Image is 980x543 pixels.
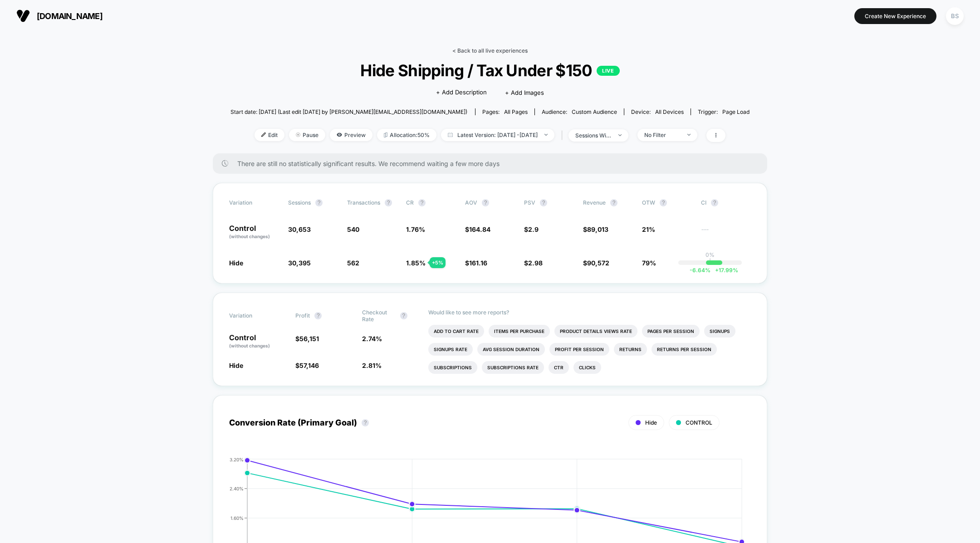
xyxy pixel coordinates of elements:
[690,267,710,274] span: -6.64 %
[261,132,266,137] img: edit
[549,343,609,356] li: Profit Per Session
[597,66,619,76] p: LIVE
[549,361,569,374] li: Ctr
[406,259,426,267] span: 1.85 %
[288,199,311,206] span: Sessions
[711,199,718,206] button: ?
[288,259,311,267] span: 30,395
[489,325,550,338] li: Items Per Purchase
[237,160,749,167] span: There are still no statistically significant results. We recommend waiting a few more days
[229,234,270,239] span: (without changes)
[406,225,425,233] span: 1.76 %
[644,132,681,138] div: No Filter
[362,362,382,369] span: 2.81 %
[652,343,717,356] li: Returns Per Session
[701,227,751,240] span: ---
[14,9,105,23] button: [DOMAIN_NAME]
[709,258,711,265] p: |
[16,9,30,23] img: Visually logo
[436,88,487,97] span: + Add Description
[542,108,617,115] div: Audience:
[943,7,966,25] button: BS
[299,362,319,369] span: 57,146
[587,225,608,233] span: 89,013
[854,8,936,24] button: Create New Experience
[624,108,691,115] span: Device:
[610,199,617,206] button: ?
[37,11,103,21] span: [DOMAIN_NAME]
[384,132,387,137] img: rebalance
[299,335,319,342] span: 56,151
[482,361,544,374] li: Subscriptions Rate
[686,419,712,426] span: CONTROL
[428,343,473,356] li: Signups Rate
[704,325,735,338] li: Signups
[575,132,612,139] div: sessions with impression
[715,267,719,274] span: +
[587,259,609,267] span: 90,572
[295,312,310,319] span: Profit
[540,199,547,206] button: ?
[314,312,322,319] button: ?
[289,129,325,141] span: Pause
[385,199,392,206] button: ?
[482,108,528,115] div: Pages:
[524,199,535,206] span: PSV
[362,309,396,323] span: Checkout Rate
[583,259,609,267] span: $
[229,199,279,206] span: Variation
[230,485,244,491] tspan: 2.40%
[229,225,279,240] p: Control
[347,225,359,233] span: 540
[482,199,489,206] button: ?
[660,199,667,206] button: ?
[347,259,359,267] span: 562
[642,225,655,233] span: 21%
[642,199,692,206] span: OTW
[722,108,750,115] span: Page Load
[406,199,414,206] span: CR
[295,335,319,342] span: $
[528,225,539,233] span: 2.9
[614,343,647,356] li: Returns
[452,47,528,54] a: < Back to all live experiences
[229,343,270,348] span: (without changes)
[524,225,539,233] span: $
[544,134,548,136] img: end
[706,251,715,258] p: 0%
[229,309,279,323] span: Variation
[528,259,543,267] span: 2.98
[288,225,311,233] span: 30,653
[256,61,724,80] span: Hide Shipping / Tax Under $150
[418,199,426,206] button: ?
[698,108,750,115] div: Trigger:
[465,259,487,267] span: $
[230,515,244,520] tspan: 1.60%
[230,108,467,115] span: Start date: [DATE] (Last edit [DATE] by [PERSON_NAME][EMAIL_ADDRESS][DOMAIN_NAME])
[430,257,446,268] div: + 5 %
[504,108,528,115] span: all pages
[377,129,436,141] span: Allocation: 50%
[701,199,751,206] span: CI
[477,343,545,356] li: Avg Session Duration
[465,199,477,206] span: AOV
[448,132,453,137] img: calendar
[583,199,606,206] span: Revenue
[469,225,490,233] span: 164.84
[330,129,372,141] span: Preview
[645,419,657,426] span: Hide
[255,129,284,141] span: Edit
[524,259,543,267] span: $
[428,309,751,316] p: Would like to see more reports?
[230,456,244,462] tspan: 3.20%
[642,325,700,338] li: Pages Per Session
[710,267,738,274] span: 17.99 %
[347,199,380,206] span: Transactions
[315,199,323,206] button: ?
[655,108,684,115] span: all devices
[583,225,608,233] span: $
[296,132,300,137] img: end
[946,7,964,25] div: BS
[642,259,656,267] span: 79%
[428,325,484,338] li: Add To Cart Rate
